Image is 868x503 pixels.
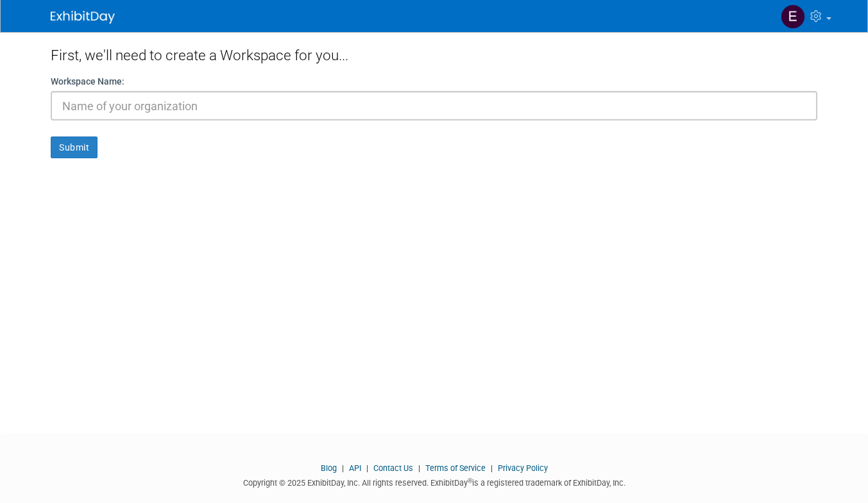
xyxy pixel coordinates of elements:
a: Blog [321,463,337,473]
a: API [349,463,361,473]
img: ExhibitDay [51,11,115,24]
span: | [415,463,423,473]
div: First, we'll need to create a Workspace for you... [51,32,817,75]
span: | [339,463,347,473]
button: Submit [51,136,98,158]
span: | [363,463,371,473]
sup: ® [468,477,472,484]
a: Contact Us [373,463,413,473]
input: Name of your organization [51,91,817,120]
img: emily page [781,4,805,29]
a: Privacy Policy [498,463,548,473]
a: Terms of Service [425,463,486,473]
span: | [488,463,496,473]
label: Workspace Name: [51,75,124,88]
